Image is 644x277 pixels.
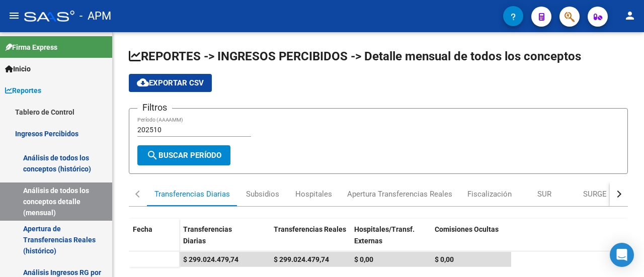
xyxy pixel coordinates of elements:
mat-icon: person [624,10,636,22]
span: Comisiones Ocultas [435,225,499,233]
div: Open Intercom Messenger [610,243,634,267]
span: Fecha [133,225,152,233]
span: $ 0,00 [435,255,454,263]
datatable-header-cell: Transferencias Reales [270,219,350,261]
div: Hospitales [295,189,332,200]
div: Apertura Transferencias Reales [347,189,452,200]
div: SUR [537,189,551,200]
mat-icon: cloud_download [137,76,149,88]
span: Buscar Período [146,151,221,160]
button: Exportar CSV [129,74,212,92]
span: Reportes [5,85,41,96]
div: Fiscalización [467,189,512,200]
span: Exportar CSV [137,78,204,87]
span: REPORTES -> INGRESOS PERCIBIDOS -> Detalle mensual de todos los conceptos [129,49,581,63]
datatable-header-cell: Comisiones Ocultas [431,219,511,261]
button: Buscar Período [137,145,230,165]
span: - APM [79,5,111,27]
span: Firma Express [5,42,57,53]
h3: Filtros [137,101,172,115]
datatable-header-cell: Hospitales/Transf. Externas [350,219,431,261]
span: Inicio [5,63,31,74]
span: $ 0,00 [354,255,373,263]
div: SURGE [583,189,607,200]
datatable-header-cell: Fecha [129,219,179,261]
span: Transferencias Diarias [183,225,232,245]
div: Subsidios [246,189,279,200]
span: Transferencias Reales [274,225,346,233]
div: Transferencias Diarias [154,189,230,200]
mat-icon: menu [8,10,20,22]
span: $ 299.024.479,74 [183,255,238,263]
mat-icon: search [146,149,158,161]
datatable-header-cell: Transferencias Diarias [179,219,260,261]
span: Hospitales/Transf. Externas [354,225,415,245]
span: $ 299.024.479,74 [274,255,329,263]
